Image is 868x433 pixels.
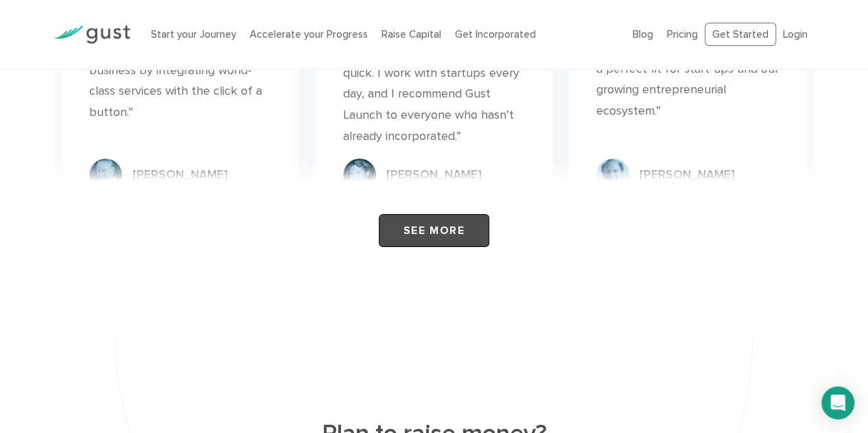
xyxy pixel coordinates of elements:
[379,214,489,247] a: See More
[89,159,122,191] img: Howard
[151,28,236,40] a: Start your Journey
[633,28,653,40] a: Blog
[667,28,698,40] a: Pricing
[250,28,368,40] a: Accelerate your Progress
[783,28,808,40] a: Login
[596,159,629,191] img: Daniel 16e42a10da6be80f32fb4bc73b67960bf3eaf7532190599e82c4faaddc8d59db
[382,28,441,40] a: Raise Capital
[455,28,536,40] a: Get Incorporated
[705,23,776,47] a: Get Started
[54,25,130,44] img: Gust Logo
[343,159,376,191] img: Chris 55528c056efef050d6d673585b1c478b3b983ead131ba4566987cf6264801e8f
[640,285,868,433] iframe: Chat Widget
